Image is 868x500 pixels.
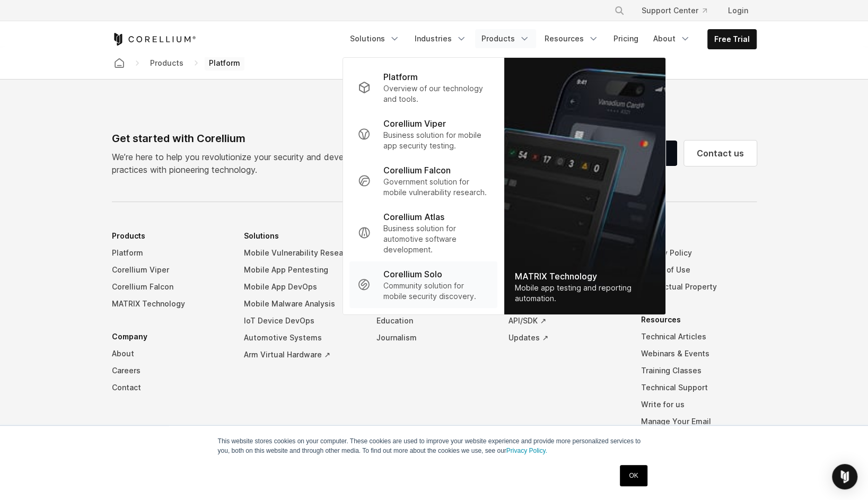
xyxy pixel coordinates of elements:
a: Support Center [633,1,715,20]
p: Community solution for mobile security discovery. [383,280,488,302]
a: Industries [408,29,473,48]
a: Pricing [607,29,645,48]
a: Corellium Home [112,33,196,46]
a: Write for us [641,396,757,413]
a: Login [720,1,757,20]
a: Technical Support [641,379,757,396]
span: Products [146,56,188,69]
div: Navigation Menu [344,29,757,49]
a: Solutions [344,29,406,48]
a: Mobile Malware Analysis [244,295,360,312]
a: Terms of Use [641,261,757,278]
p: Corellium Falcon [383,164,450,177]
img: Matrix_WebNav_1x [504,58,665,314]
a: Careers [112,362,227,379]
p: Business solution for automotive software development. [383,223,488,255]
p: Business solution for mobile app security testing. [383,130,488,151]
div: Navigation Menu [112,227,757,457]
a: Mobile App DevOps [244,278,360,295]
a: Automotive Systems [244,329,360,346]
a: Manage Your Email Preferences [641,413,757,441]
a: Corellium Falcon Government solution for mobile vulnerability research. [349,157,497,204]
a: About [647,29,697,48]
div: Products [146,57,188,68]
a: Journalism [376,329,492,346]
a: Platform Overview of our technology and tools. [349,64,497,111]
a: MATRIX Technology Mobile app testing and reporting automation. [504,58,665,314]
a: About [112,345,227,362]
button: Search [610,1,629,20]
div: Navigation Menu [601,1,757,20]
a: Updates ↗ [508,329,624,346]
span: Platform [205,56,244,71]
div: Open Intercom Messenger [832,464,857,489]
a: Corellium Solo Community solution for mobile security discovery. [349,261,497,308]
a: OK [620,465,647,486]
a: Resources [538,29,605,48]
a: Corellium Atlas Business solution for automotive software development. [349,204,497,261]
a: Corellium Falcon [112,278,227,295]
p: Platform [383,71,417,83]
a: IoT Device DevOps [244,312,360,329]
a: Privacy Policy [641,244,757,261]
div: MATRIX Technology [514,270,654,283]
p: Government solution for mobile vulnerability research. [383,177,488,198]
a: Platform [112,244,227,261]
a: Technical Articles [641,328,757,345]
p: We’re here to help you revolutionize your security and development practices with pioneering tech... [112,151,383,176]
a: Free Trial [708,30,756,49]
a: Corellium Viper Business solution for mobile app security testing. [349,111,497,157]
a: Corellium Viper [112,261,227,278]
a: Mobile Vulnerability Research [244,244,360,261]
a: API/SDK ↗ [508,312,624,329]
a: Education [376,312,492,329]
a: Corellium home [110,56,129,71]
p: Corellium Atlas [383,210,444,223]
p: Overview of our technology and tools. [383,83,488,104]
div: Get started with Corellium [112,130,383,146]
a: Contact us [684,141,757,166]
a: Products [475,29,536,48]
p: Corellium Solo [383,268,442,280]
a: Arm Virtual Hardware ↗ [244,346,360,363]
a: Intellectual Property [641,278,757,295]
p: This website stores cookies on your computer. These cookies are used to improve your website expe... [218,436,651,455]
a: Privacy Policy. [506,447,547,454]
a: MATRIX Technology [112,295,227,312]
div: Mobile app testing and reporting automation. [514,283,654,304]
a: Mobile App Pentesting [244,261,360,278]
a: Training Classes [641,362,757,379]
a: Contact [112,379,227,396]
a: Webinars & Events [641,345,757,362]
p: Corellium Viper [383,117,445,130]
